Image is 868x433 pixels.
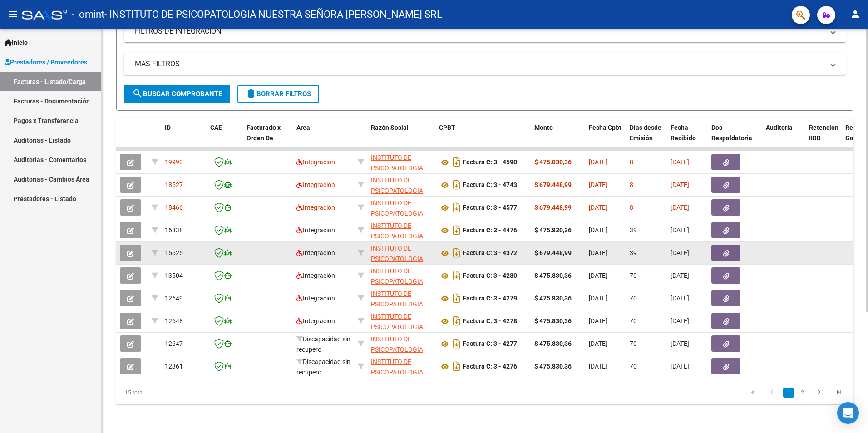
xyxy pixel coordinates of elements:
[830,388,848,398] a: go to last page
[671,249,689,256] span: [DATE]
[124,85,230,103] button: Buscar Comprobante
[451,291,463,305] i: Descargar documento
[451,268,463,283] i: Descargar documento
[809,124,838,142] span: Retencion IIBB
[5,38,28,48] span: Inicio
[371,357,432,376] div: 33625197959
[589,158,607,166] span: [DATE]
[132,90,222,98] span: Buscar Comprobante
[630,363,637,370] span: 70
[371,311,432,330] div: 33625197959
[630,204,633,211] span: 8
[435,118,531,158] datatable-header-cell: CPBT
[534,226,572,234] strong: $ 475.830,36
[671,204,689,211] span: [DATE]
[451,314,463,328] i: Descargar documento
[708,118,762,158] datatable-header-cell: Doc Respaldatoria
[371,266,432,285] div: 33625197959
[589,249,607,256] span: [DATE]
[463,227,517,234] strong: Factura C: 3 - 4476
[104,5,442,25] span: - INSTITUTO DE PSICOPATOLOGIA NUESTRA SEÑORA [PERSON_NAME] SRL
[246,88,256,99] mat-icon: delete
[667,118,708,158] datatable-header-cell: Fecha Recibido
[296,295,335,302] span: Integración
[630,317,637,325] span: 70
[463,250,517,257] strong: Factura C: 3 - 4372
[534,158,572,166] strong: $ 475.830,36
[837,402,859,424] div: Open Intercom Messenger
[135,59,824,69] mat-panel-title: MAS FILTROS
[296,204,335,211] span: Integración
[371,243,432,262] div: 33625197959
[463,182,517,189] strong: Factura C: 3 - 4743
[671,295,689,302] span: [DATE]
[165,226,183,234] span: 16338
[451,200,463,215] i: Descargar documento
[371,175,432,194] div: 33625197959
[124,53,846,75] mat-expansion-panel-header: MAS FILTROS
[630,249,637,256] span: 39
[671,181,689,188] span: [DATE]
[210,124,222,131] span: CAE
[371,199,424,237] span: INSTITUTO DE PSICOPATOLOGIA NUESTRA SEÑORA DE LUJAN SRL
[626,118,667,158] datatable-header-cell: Días desde Emisión
[463,295,517,302] strong: Factura C: 3 - 4279
[371,198,432,217] div: 33625197959
[589,363,607,370] span: [DATE]
[630,181,633,188] span: 8
[671,226,689,234] span: [DATE]
[463,340,517,348] strong: Factura C: 3 - 4277
[805,118,842,158] datatable-header-cell: Retencion IIBB
[451,246,463,260] i: Descargar documento
[296,335,350,353] span: Discapacidad sin recupero
[797,388,808,398] a: 2
[451,359,463,374] i: Descargar documento
[132,88,143,99] mat-icon: search
[463,363,517,370] strong: Factura C: 3 - 4276
[296,272,335,279] span: Integración
[534,317,572,325] strong: $ 475.830,36
[207,118,243,158] datatable-header-cell: CAE
[161,118,207,158] datatable-header-cell: ID
[589,124,621,131] span: Fecha Cpbt
[782,385,795,400] li: page 1
[296,358,350,376] span: Discapacidad sin recupero
[850,9,861,20] mat-icon: person
[451,223,463,237] i: Descargar documento
[630,272,637,279] span: 70
[711,124,752,142] span: Doc Respaldatoria
[371,153,432,172] div: 33625197959
[451,155,463,169] i: Descargar documento
[762,118,805,158] datatable-header-cell: Auditoria
[671,363,689,370] span: [DATE]
[743,388,760,398] a: go to first page
[671,272,689,279] span: [DATE]
[371,221,432,240] div: 33625197959
[371,334,432,353] div: 33625197959
[795,385,809,400] li: page 2
[531,118,585,158] datatable-header-cell: Monto
[165,272,183,279] span: 13504
[671,158,689,166] span: [DATE]
[7,9,18,20] mat-icon: menu
[296,181,335,188] span: Integración
[451,177,463,192] i: Descargar documento
[371,289,432,308] div: 33625197959
[165,363,183,370] span: 12361
[247,124,281,142] span: Facturado x Orden De
[451,336,463,351] i: Descargar documento
[783,388,794,398] a: 1
[165,340,183,347] span: 12647
[463,159,517,166] strong: Factura C: 3 - 4590
[534,272,572,279] strong: $ 475.830,36
[589,340,607,347] span: [DATE]
[671,124,696,142] span: Fecha Recibido
[589,181,607,188] span: [DATE]
[810,388,828,398] a: go to next page
[534,295,572,302] strong: $ 475.830,36
[371,124,409,131] span: Razón Social
[534,181,572,188] strong: $ 679.448,99
[766,124,793,131] span: Auditoria
[165,317,183,325] span: 12648
[671,317,689,325] span: [DATE]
